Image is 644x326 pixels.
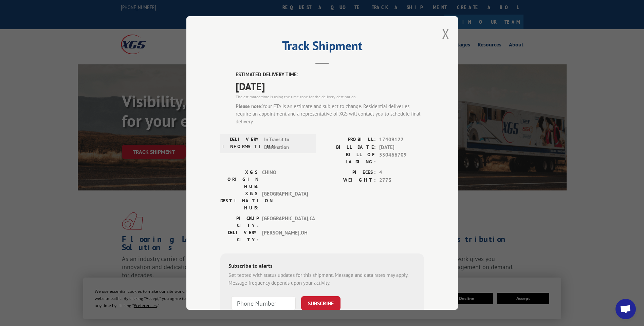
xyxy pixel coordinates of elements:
[322,169,376,177] label: PIECES:
[615,299,636,319] div: Open chat
[222,136,261,151] label: DELIVERY INFORMATION:
[262,215,308,229] span: [GEOGRAPHIC_DATA] , CA
[379,136,424,144] span: 17409122
[231,296,296,310] input: Phone Number
[236,103,424,126] div: Your ETA is an estimate and subject to change. Residential deliveries require an appointment and ...
[379,151,424,165] span: 530466709
[442,25,449,43] button: Close modal
[264,136,310,151] span: In Transit to Destination
[379,177,424,184] span: 2773
[322,144,376,151] label: BILL DATE:
[379,169,424,177] span: 4
[220,229,259,243] label: DELIVERY CITY:
[322,151,376,165] label: BILL OF LADING:
[220,41,424,54] h2: Track Shipment
[220,169,259,190] label: XGS ORIGIN HUB:
[228,262,416,271] div: Subscribe to alerts
[262,190,308,211] span: [GEOGRAPHIC_DATA]
[322,177,376,184] label: WEIGHT:
[262,229,308,243] span: [PERSON_NAME] , OH
[236,71,424,79] label: ESTIMATED DELIVERY TIME:
[236,79,424,94] span: [DATE]
[262,169,308,190] span: CHINO
[236,103,262,109] strong: Please note:
[301,296,341,310] button: SUBSCRIBE
[236,94,424,100] div: The estimated time is using the time zone for the delivery destination.
[228,271,416,287] div: Get texted with status updates for this shipment. Message and data rates may apply. Message frequ...
[220,190,259,211] label: XGS DESTINATION HUB:
[220,215,259,229] label: PICKUP CITY:
[322,136,376,144] label: PROBILL:
[379,144,424,151] span: [DATE]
